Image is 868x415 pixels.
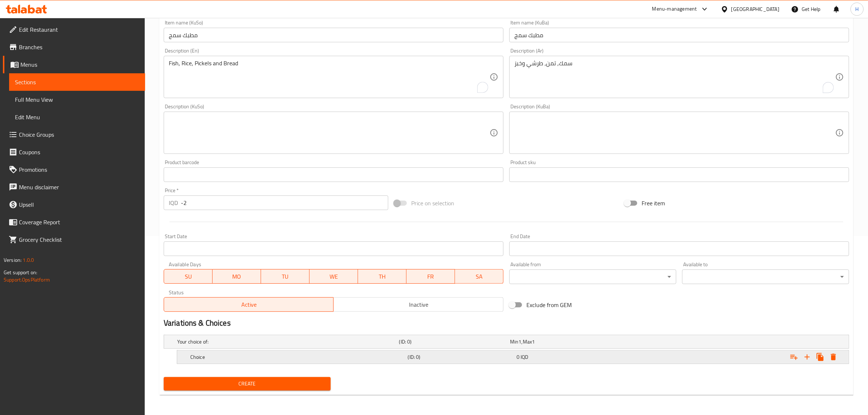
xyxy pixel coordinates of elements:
a: Branches [3,38,145,56]
span: Active [167,299,331,310]
span: Coupons [19,148,139,156]
button: Inactive [333,297,503,312]
span: Full Menu View [15,95,139,104]
button: TH [358,269,406,284]
span: Edit Menu [15,113,139,121]
h5: Your choice of: [177,338,396,345]
span: Branches [19,43,139,51]
span: FR [409,271,452,282]
a: Menus [3,56,145,73]
a: Promotions [3,161,145,178]
span: Choice Groups [19,130,139,139]
span: Sections [15,78,139,86]
h5: (ID: 0) [408,353,514,361]
span: Inactive [336,299,501,310]
span: Edit Restaurant [19,25,139,34]
span: Promotions [19,165,139,174]
span: Price on selection [411,199,454,207]
div: [GEOGRAPHIC_DATA] [731,5,779,13]
span: Free item [642,199,665,207]
a: Support.OpsPlatform [4,275,50,284]
div: Expand [177,350,849,364]
a: Choice Groups [3,126,145,143]
div: Menu-management [652,5,697,13]
button: Clone new choice [814,350,827,364]
span: Version: [4,255,22,265]
button: Add new choice [801,350,814,364]
span: SA [458,271,501,282]
input: Please enter price [181,195,388,210]
span: Create [170,379,325,388]
span: TU [264,271,307,282]
div: Expand [164,335,849,348]
h5: Choice [190,353,405,361]
button: WE [310,269,358,284]
a: Coupons [3,143,145,161]
button: Delete Choice [827,350,840,364]
button: SU [164,269,213,284]
span: IQD [521,352,528,362]
span: MO [215,271,258,282]
a: Coverage Report [3,213,145,231]
textarea: To enrich screen reader interactions, please activate Accessibility in Grammarly extension settings [169,60,490,94]
button: SA [455,269,503,284]
a: Grocery Checklist [3,231,145,248]
div: , [510,338,618,345]
button: MO [213,269,261,284]
span: Menus [20,60,139,69]
span: H [855,5,859,13]
span: Exclude from GEM [526,300,572,309]
a: Upsell [3,196,145,213]
span: Max [523,337,532,346]
button: FR [406,269,455,284]
span: Min [510,337,518,346]
a: Edit Restaurant [3,21,145,38]
span: Upsell [19,200,139,209]
span: Menu disclaimer [19,183,139,191]
span: Get support on: [4,268,37,277]
h2: Variations & Choices [164,318,849,329]
button: Active [164,297,334,312]
span: SU [167,271,210,282]
a: Sections [9,73,145,91]
p: IQD [169,198,178,207]
a: Full Menu View [9,91,145,108]
input: Enter name KuSo [164,28,503,42]
span: WE [312,271,355,282]
span: Coverage Report [19,218,139,226]
div: ​ [682,269,849,284]
span: Grocery Checklist [19,235,139,244]
span: 1 [532,337,535,346]
div: ​ [509,269,676,284]
a: Edit Menu [9,108,145,126]
button: Create [164,377,331,391]
span: 1 [518,337,521,346]
input: Please enter product sku [509,167,849,182]
span: TH [361,271,404,282]
input: Enter name KuBa [509,28,849,42]
button: TU [261,269,310,284]
span: 0 [517,352,519,362]
textarea: To enrich screen reader interactions, please activate Accessibility in Grammarly extension settings [514,60,835,94]
h5: (ID: 0) [399,338,507,345]
button: Add choice group [787,350,801,364]
a: Menu disclaimer [3,178,145,196]
input: Please enter product barcode [164,167,503,182]
span: 1.0.0 [23,255,34,265]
